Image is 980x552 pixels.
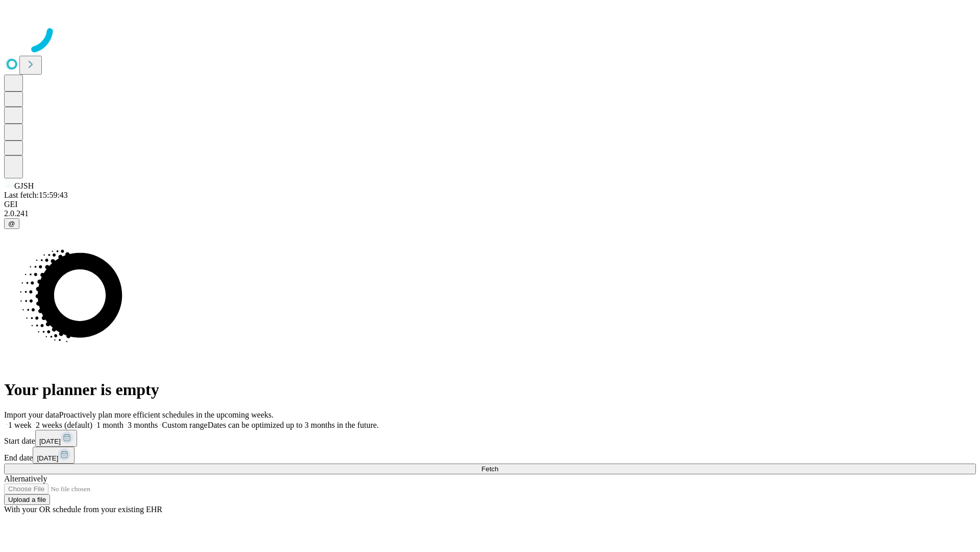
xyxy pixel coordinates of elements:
[481,465,498,473] span: Fetch
[4,430,976,447] div: Start date
[14,181,34,190] span: GJSH
[4,380,976,399] h1: Your planner is empty
[4,474,47,483] span: Alternatively
[35,430,77,447] button: [DATE]
[4,191,68,199] span: Last fetch: 15:59:43
[4,447,976,464] div: End date
[4,218,19,229] button: @
[4,505,162,514] span: With your OR schedule from your existing EHR
[8,421,32,429] span: 1 week
[4,464,976,474] button: Fetch
[208,421,379,429] span: Dates can be optimized up to 3 months in the future.
[8,220,15,227] span: @
[96,421,124,429] span: 1 month
[162,421,207,429] span: Custom range
[4,209,976,218] div: 2.0.241
[4,494,50,505] button: Upload a file
[33,447,75,464] button: [DATE]
[36,421,92,429] span: 2 weeks (default)
[59,410,274,419] span: Proactively plan more efficient schedules in the upcoming weeks.
[39,438,61,445] span: [DATE]
[4,410,59,419] span: Import your data
[37,454,58,462] span: [DATE]
[128,421,158,429] span: 3 months
[4,200,976,209] div: GEI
